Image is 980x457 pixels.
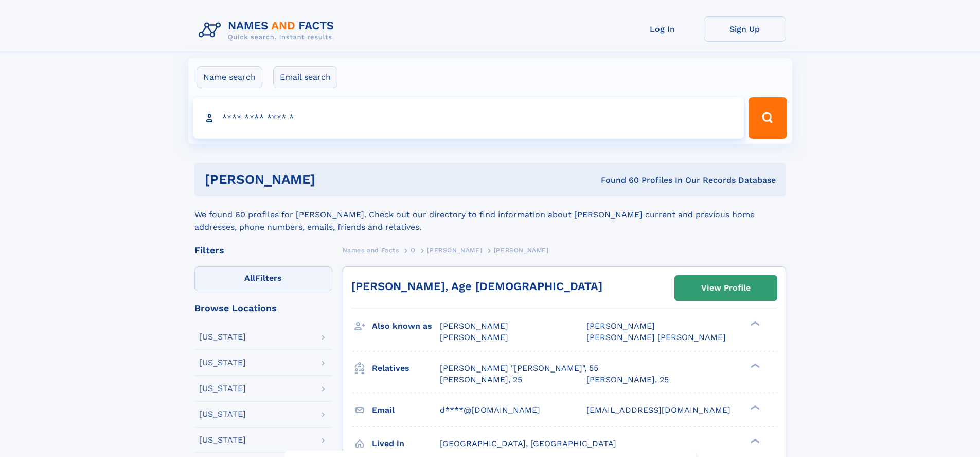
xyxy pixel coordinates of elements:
[343,244,399,257] a: Names and Facts
[197,66,262,88] label: Name search
[586,374,669,385] a: [PERSON_NAME], 25
[458,175,776,186] div: Found 60 Profiles In Our Records Database
[586,405,730,415] span: [EMAIL_ADDRESS][DOMAIN_NAME]
[411,247,416,254] span: O
[372,317,440,335] h3: Also known as
[675,276,777,300] a: View Profile
[351,280,602,293] a: [PERSON_NAME], Age [DEMOGRAPHIC_DATA]
[199,359,246,367] div: [US_STATE]
[748,362,760,369] div: ❯
[194,303,332,313] div: Browse Locations
[411,244,416,257] a: O
[193,97,744,139] input: search input
[748,320,760,327] div: ❯
[244,273,255,283] span: All
[194,196,786,233] div: We found 60 profiles for [PERSON_NAME]. Check out our directory to find information about [PERSON...
[427,247,482,254] span: [PERSON_NAME]
[199,436,246,444] div: [US_STATE]
[586,332,726,342] span: [PERSON_NAME] [PERSON_NAME]
[372,435,440,452] h3: Lived in
[199,410,246,418] div: [US_STATE]
[194,266,332,291] label: Filters
[494,247,549,254] span: [PERSON_NAME]
[273,66,337,88] label: Email search
[372,401,440,419] h3: Email
[427,244,482,257] a: [PERSON_NAME]
[199,333,246,341] div: [US_STATE]
[440,363,598,374] a: [PERSON_NAME] "[PERSON_NAME]", 55
[205,173,458,186] h1: [PERSON_NAME]
[440,332,508,342] span: [PERSON_NAME]
[586,321,655,331] span: [PERSON_NAME]
[749,97,787,139] button: Search Button
[440,438,616,448] span: [GEOGRAPHIC_DATA], [GEOGRAPHIC_DATA]
[748,437,760,444] div: ❯
[440,374,522,385] a: [PERSON_NAME], 25
[199,384,246,393] div: [US_STATE]
[194,246,332,255] div: Filters
[621,16,704,42] a: Log In
[194,16,343,44] img: Logo Names and Facts
[748,404,760,411] div: ❯
[372,360,440,377] h3: Relatives
[440,321,508,331] span: [PERSON_NAME]
[701,276,751,300] div: View Profile
[704,16,786,42] a: Sign Up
